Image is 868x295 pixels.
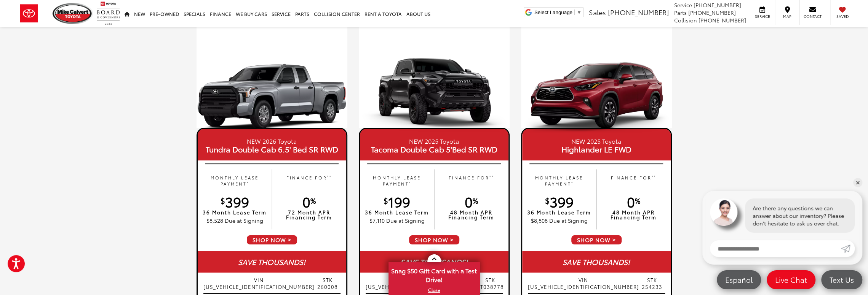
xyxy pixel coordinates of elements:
[600,210,667,220] p: 48 Month APR Financing Term
[721,275,756,284] span: Español
[384,192,410,211] span: 199
[528,145,665,153] span: Highlander LE FWD
[608,7,669,17] span: [PHONE_NUMBER]
[465,192,478,211] span: 0
[779,14,796,19] span: Map
[53,3,93,24] img: Mike Calvert Toyota
[201,174,268,187] p: MONTHLY LEASE PAYMENT
[771,275,811,284] span: Live Chat
[674,1,692,9] span: Service
[203,145,340,153] span: Tundra Double Cab 6.5' Bed SR RWD
[201,217,268,224] p: $8,528 Due at Signing
[528,136,665,145] small: NEW 2025 Toyota
[198,251,346,273] div: SAVE THOUSANDS!
[302,192,316,211] span: 0
[545,192,574,211] span: 399
[246,235,298,245] span: SHOP NOW
[804,14,822,19] span: Contact
[522,251,671,273] div: SAVE THOUSANDS!
[688,9,736,16] span: [PHONE_NUMBER]
[276,174,342,187] p: FINANCE FOR
[364,174,430,187] p: MONTHLY LEASE PAYMENT
[639,276,665,290] span: STK 254233
[745,198,855,233] div: Are there any questions we can answer about our inventory? Please don't hesitate to ask us over c...
[360,251,508,273] div: SAVE THOUSANDS!
[389,263,479,286] span: Snag $50 Gift Card with a Test Drive!
[841,240,855,257] a: Submit
[366,136,503,145] small: NEW 2025 Toyota
[384,195,388,206] sup: $
[366,276,477,290] span: VIN [US_VEHICLE_IDENTIFICATION_NUMBER]
[359,57,510,133] img: 25_Tacoma_TRD_Pro_Black_Right
[203,136,340,145] small: NEW 2026 Toyota
[526,174,593,187] p: MONTHLY LEASE PAYMENT
[197,57,347,133] img: 26_Tundra_SR_Double_Cab_6.5_Bed_Celestial_Silver_Metallic_Left
[364,210,430,215] p: 36 Month Lease Term
[221,195,225,206] sup: $
[699,16,746,24] span: [PHONE_NUMBER]
[600,174,667,187] p: FINANCE FOR
[528,276,639,290] span: VIN [US_VEHICLE_IDENTIFICATION_NUMBER]
[276,210,342,220] p: 72 Month APR Financing Term
[201,210,268,215] p: 36 Month Lease Term
[526,210,593,215] p: 36 Month Lease Term
[203,276,315,290] span: VIN [US_VEHICLE_IDENTIFICATION_NUMBER]
[694,1,741,9] span: [PHONE_NUMBER]
[834,14,851,19] span: Saved
[545,195,550,206] sup: $
[826,275,858,284] span: Text Us
[221,192,249,211] span: 399
[534,10,572,15] span: Select Language
[589,7,606,17] span: Sales
[674,16,697,24] span: Collision
[473,195,478,206] sup: %
[310,195,316,206] sup: %
[767,270,815,289] a: Live Chat
[438,174,505,187] p: FINANCE FOR
[754,14,771,19] span: Service
[477,276,504,290] span: STK ST038778
[315,276,340,290] span: STK 260008
[717,270,761,289] a: Español
[674,9,687,16] span: Parts
[526,217,593,224] p: $8,808 Due at Signing
[710,198,737,226] img: Agent profile photo
[627,192,640,211] span: 0
[635,195,640,206] sup: %
[366,145,503,153] span: Tacoma Double Cab 5'Bed SR RWD
[408,235,460,245] span: SHOP NOW
[571,235,622,245] span: SHOP NOW
[710,240,841,257] input: Enter your message
[364,217,430,224] p: $7,110 Due at Signing
[534,10,582,15] a: Select Language​
[521,57,672,133] img: 25_Highlander_XLE_Ruby_Red_Pearl_Left
[577,10,582,15] span: ▼
[438,210,505,220] p: 48 Month APR Financing Term
[821,270,862,289] a: Text Us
